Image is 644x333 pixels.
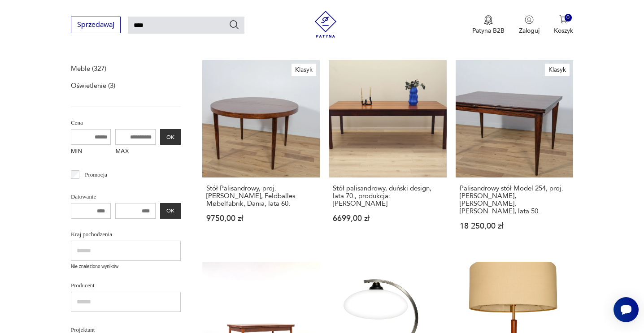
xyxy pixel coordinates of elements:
p: Producent [71,281,181,290]
button: Patyna B2B [472,15,505,35]
a: Oświetlenie (3) [71,79,115,92]
img: Ikona koszyka [559,15,568,24]
p: 9750,00 zł [206,215,316,222]
p: 6699,00 zł [333,215,442,222]
iframe: Smartsupp widget button [614,297,639,322]
a: Stół palisandrowy, duński design, lata 70., produkcja: DaniaStół palisandrowy, duński design, lat... [329,60,446,247]
p: Cena [71,118,181,128]
p: Promocja [85,170,107,180]
div: 0 [565,14,572,22]
label: MIN [71,145,111,159]
p: 18 250,00 zł [460,222,569,230]
img: Ikonka użytkownika [525,15,534,24]
a: Meble (327) [71,62,106,75]
p: Zaloguj [519,26,540,35]
h3: Palisandrowy stół Model 254, proj. [PERSON_NAME], [PERSON_NAME], [PERSON_NAME], lata 50. [460,185,569,215]
button: OK [160,203,181,219]
h3: Stół Palisandrowy, proj. [PERSON_NAME], Feldballes Møbelfabrik, Dania, lata 60. [206,185,316,208]
button: Zaloguj [519,15,540,35]
a: KlasykPalisandrowy stół Model 254, proj. Niels O. Møller, J.L. Møllers, Dania, lata 50.Palisandro... [456,60,573,247]
p: Koszyk [554,26,573,35]
a: KlasykStół Palisandrowy, proj. K. Kristiansen, Feldballes Møbelfabrik, Dania, lata 60.Stół Palisa... [202,60,320,247]
img: Ikona medalu [484,15,493,25]
button: 0Koszyk [554,15,573,35]
h3: Stół palisandrowy, duński design, lata 70., produkcja: [PERSON_NAME] [333,185,442,208]
img: Patyna - sklep z meblami i dekoracjami vintage [312,11,339,38]
a: Ikona medaluPatyna B2B [472,15,505,35]
label: MAX [115,145,156,159]
button: OK [160,129,181,145]
button: Sprzedawaj [71,17,121,33]
p: Kraj pochodzenia [71,229,181,239]
button: Szukaj [229,19,239,30]
p: Patyna B2B [472,26,505,35]
p: Nie znaleziono wyników [71,263,181,270]
a: Sprzedawaj [71,22,121,29]
p: Datowanie [71,192,181,202]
